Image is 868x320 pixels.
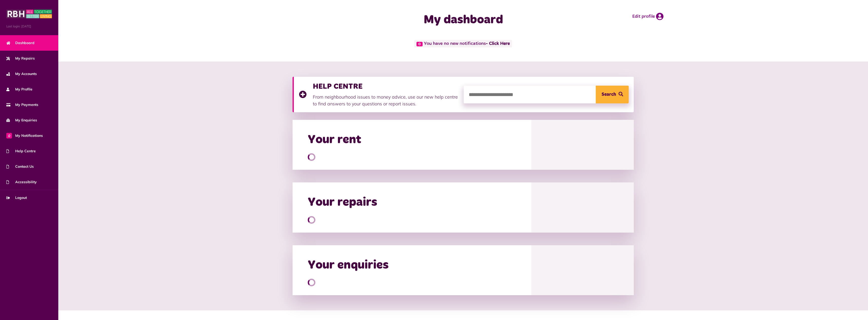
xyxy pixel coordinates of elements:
[313,93,459,107] p: From neighbourhood issues to money advice, use our new help centre to find answers to your questi...
[6,179,37,185] span: Accessibility
[6,71,37,77] span: My Accounts
[417,42,423,46] span: 0
[308,195,377,210] h2: Your repairs
[6,133,12,138] span: 0
[308,258,389,273] h2: Your enquiries
[308,133,361,147] h2: Your rent
[6,56,35,61] span: My Repairs
[6,9,52,19] img: MyRBH
[313,82,459,91] h3: HELP CENTRE
[6,24,52,29] span: Last login: [DATE]
[596,86,629,103] button: Search
[486,42,510,46] a: - Click Here
[414,40,512,47] span: You have no new notifications
[6,195,27,200] span: Logout
[6,133,43,138] span: My Notifications
[6,118,37,123] span: My Enquiries
[362,13,565,27] h1: My dashboard
[6,102,38,107] span: My Payments
[632,13,663,20] a: Edit profile
[602,86,616,103] span: Search
[6,87,32,92] span: My Profile
[6,164,34,169] span: Contact Us
[6,40,34,46] span: Dashboard
[6,148,36,154] span: Help Centre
